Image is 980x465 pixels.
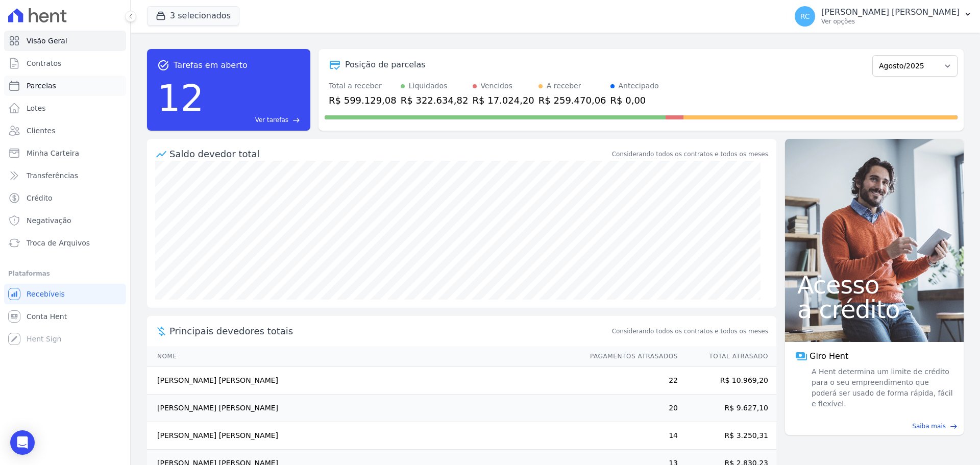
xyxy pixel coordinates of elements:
[4,210,126,231] a: Negativação
[797,273,951,297] span: Acesso
[169,324,610,338] span: Principais devedores totais
[612,150,768,159] div: Considerando todos os contratos e todos os meses
[610,93,659,107] div: R$ 0,00
[4,98,126,118] a: Lotes
[27,215,71,226] span: Negativação
[27,289,65,299] span: Recebíveis
[4,306,126,327] a: Conta Hent
[791,422,958,431] a: Saiba mais east
[4,188,126,208] a: Crédito
[27,36,67,46] span: Visão Geral
[174,59,248,71] span: Tarefas em aberto
[797,297,951,322] span: a crédito
[538,93,606,107] div: R$ 259.470,06
[27,103,46,113] span: Lotes
[4,120,126,141] a: Clientes
[800,13,810,20] span: RC
[208,115,300,125] a: Ver tarefas east
[619,81,659,91] div: Antecipado
[580,422,678,450] td: 14
[678,395,776,422] td: R$ 9.627,10
[345,59,426,71] div: Posição de parcelas
[580,395,678,422] td: 20
[678,422,776,450] td: R$ 3.250,31
[27,126,55,136] span: Clientes
[147,346,580,367] th: Nome
[27,170,78,181] span: Transferências
[481,81,512,91] div: Vencidos
[329,81,397,91] div: Total a receber
[473,93,534,107] div: R$ 17.024,20
[821,17,960,26] p: Ver opções
[810,350,848,362] span: Giro Hent
[27,58,61,68] span: Contratos
[27,81,56,91] span: Parcelas
[169,147,610,161] div: Saldo devedor total
[147,395,580,422] td: [PERSON_NAME] [PERSON_NAME]
[810,366,953,409] span: A Hent determina um limite de crédito para o seu empreendimento que poderá ser usado de forma ráp...
[27,238,90,248] span: Troca de Arquivos
[409,81,448,91] div: Liquidados
[678,367,776,395] td: R$ 10.969,20
[27,193,53,203] span: Crédito
[547,81,581,91] div: A receber
[612,327,768,336] span: Considerando todos os contratos e todos os meses
[4,53,126,74] a: Contratos
[401,93,469,107] div: R$ 322.634,82
[4,143,126,163] a: Minha Carteira
[4,284,126,304] a: Recebíveis
[147,6,239,26] button: 3 selecionados
[4,233,126,253] a: Troca de Arquivos
[4,165,126,186] a: Transferências
[292,116,300,124] span: east
[10,430,35,455] div: Open Intercom Messenger
[4,76,126,96] a: Parcelas
[147,367,580,395] td: [PERSON_NAME] [PERSON_NAME]
[157,59,169,71] span: task_alt
[821,7,960,17] p: [PERSON_NAME] [PERSON_NAME]
[27,311,67,322] span: Conta Hent
[329,93,397,107] div: R$ 599.129,08
[27,148,79,158] span: Minha Carteira
[912,422,946,431] span: Saiba mais
[255,115,288,125] span: Ver tarefas
[678,346,776,367] th: Total Atrasado
[580,346,678,367] th: Pagamentos Atrasados
[8,267,122,280] div: Plataformas
[147,422,580,450] td: [PERSON_NAME] [PERSON_NAME]
[787,2,980,31] button: RC [PERSON_NAME] [PERSON_NAME] Ver opções
[950,423,958,430] span: east
[157,71,204,125] div: 12
[580,367,678,395] td: 22
[4,31,126,51] a: Visão Geral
